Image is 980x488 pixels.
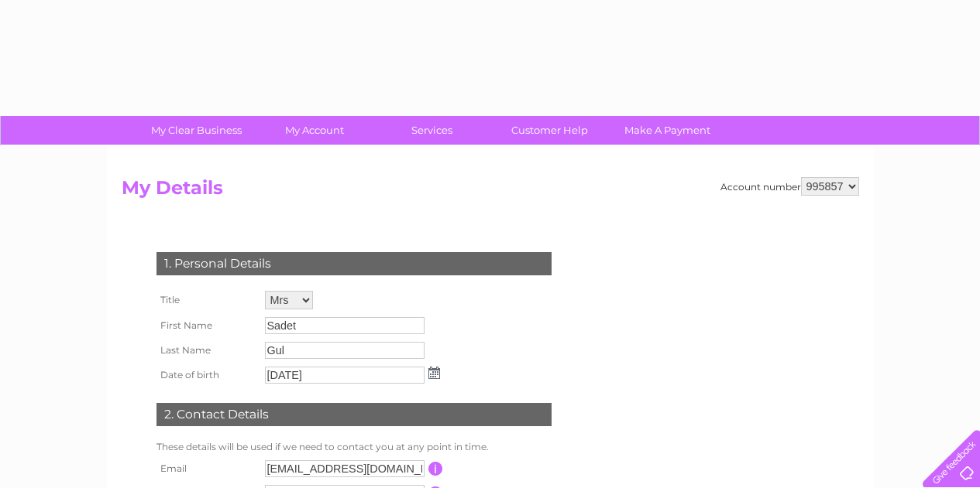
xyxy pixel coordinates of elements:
th: Email [153,456,261,481]
th: First Name [153,313,261,338]
h2: My Details [122,177,859,206]
input: Information [428,462,443,476]
a: My Account [250,116,378,145]
th: Date of birth [153,363,261,387]
a: Services [368,116,496,145]
th: Title [153,287,261,313]
img: ... [428,367,440,379]
th: Last Name [153,338,261,363]
div: Account number [720,177,859,196]
a: My Clear Business [132,116,260,145]
td: These details will be used if we need to contact you at any point in time. [153,438,555,456]
div: 1. Personal Details [156,252,552,275]
a: Customer Help [486,116,614,145]
a: Make A Payment [603,116,731,145]
div: 2. Contact Details [156,403,552,426]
